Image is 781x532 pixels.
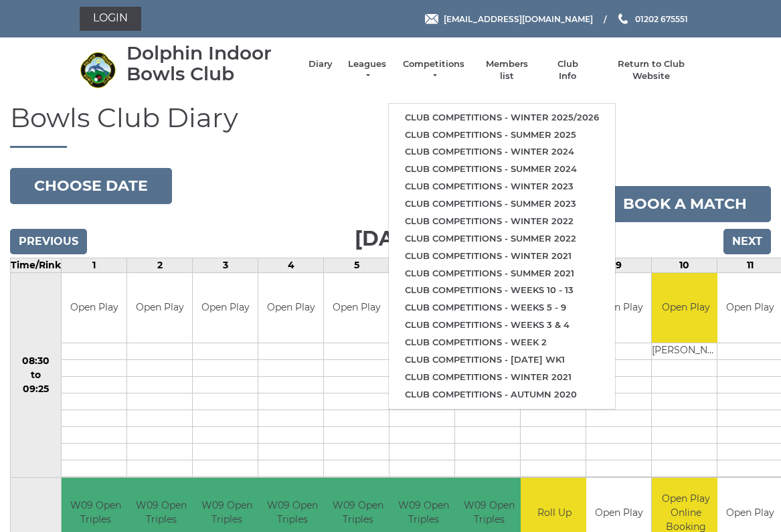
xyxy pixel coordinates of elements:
td: 08:30 to 09:25 [11,272,62,478]
a: Club competitions - Weeks 5 - 9 [389,299,615,317]
td: Open Play [324,273,389,343]
td: Time/Rink [11,258,62,272]
a: Phone us 01202 675551 [616,13,688,25]
td: Open Play [258,273,323,343]
button: Choose date [10,168,172,204]
ul: Competitions [388,103,616,410]
a: Club competitions - Weeks 10 - 13 [389,282,615,299]
a: Email [EMAIL_ADDRESS][DOMAIN_NAME] [425,13,593,25]
img: Dolphin Indoor Bowls Club [80,52,116,88]
input: Next [723,229,771,254]
td: 3 [193,258,258,272]
a: Club competitions - Summer 2022 [389,230,615,248]
td: Open Play [586,273,651,343]
a: Club Info [548,58,587,82]
a: Club competitions - Week 2 [389,334,615,351]
a: Club competitions - [DATE] wk1 [389,351,615,369]
td: 2 [127,258,193,272]
a: Book a match [599,186,771,222]
a: Club competitions - Summer 2025 [389,126,615,144]
a: Club competitions - Winter 2021 [389,248,615,265]
td: Open Play [652,273,719,343]
a: Club competitions - Winter 2024 [389,143,615,161]
h1: Bowls Club Diary [10,103,771,148]
a: Club competitions - Autumn 2020 [389,386,615,404]
a: Club competitions - Summer 2023 [389,195,615,213]
a: Diary [309,58,333,70]
td: 1 [62,258,127,272]
a: Club competitions - Winter 2023 [389,178,615,195]
td: [PERSON_NAME] [652,343,719,360]
td: 5 [324,258,389,272]
a: Members list [479,58,535,82]
td: Open Play [62,273,126,343]
td: 10 [652,258,717,272]
input: Previous [10,229,87,254]
a: Club competitions - Weeks 3 & 4 [389,317,615,334]
a: Competitions [402,58,466,82]
span: 01202 675551 [635,13,688,23]
td: Open Play [193,273,258,343]
a: Club competitions - Summer 2021 [389,265,615,282]
a: Club competitions - Winter 2022 [389,213,615,230]
a: Return to Club Website [600,58,701,82]
a: Leagues [346,58,388,82]
img: Phone us [618,13,628,24]
a: Club competitions - Winter 2025/2026 [389,109,615,126]
td: 4 [258,258,324,272]
a: Club competitions - Winter 2021 [389,369,615,386]
img: Email [425,14,438,24]
a: Club competitions - Summer 2024 [389,161,615,178]
td: Open Play [127,273,192,343]
div: Dolphin Indoor Bowls Club [126,43,295,84]
td: 9 [586,258,652,272]
span: [EMAIL_ADDRESS][DOMAIN_NAME] [444,13,593,23]
a: Login [80,7,141,31]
